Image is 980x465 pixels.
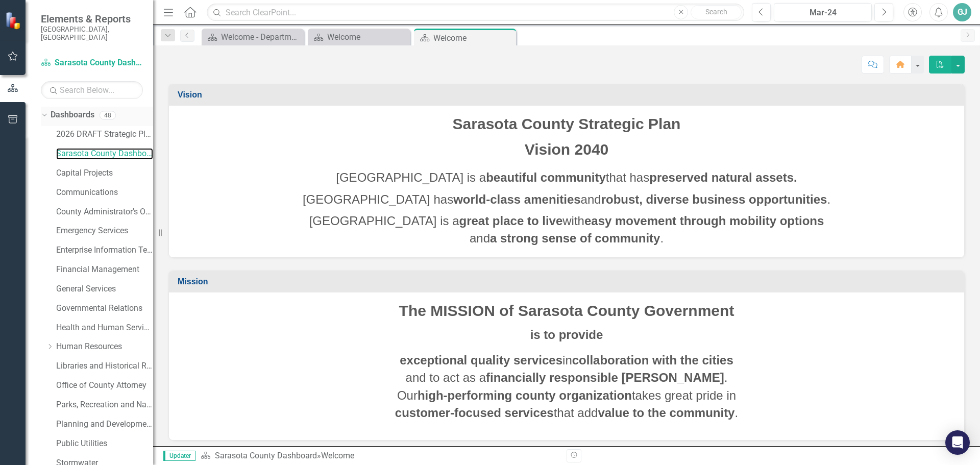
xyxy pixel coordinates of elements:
strong: collaboration with the cities [572,353,733,367]
span: [GEOGRAPHIC_DATA] has and . [303,192,830,206]
strong: high-performing county organization [418,388,632,402]
div: 48 [100,111,116,119]
strong: beautiful community [486,170,606,184]
a: Enterprise Information Technology [56,244,153,256]
a: Dashboards [51,109,94,121]
h3: Vision [178,90,959,100]
span: [GEOGRAPHIC_DATA] is a that has [336,170,797,184]
input: Search ClearPoint... [207,4,744,21]
span: Updater [163,451,195,461]
a: Capital Projects [56,167,153,179]
strong: customer-focused services [395,406,554,420]
strong: robust, diverse business opportunities [601,192,827,206]
a: Emergency Services [56,225,153,237]
strong: financially responsible [PERSON_NAME] [486,371,724,384]
a: Planning and Development Services [56,419,153,430]
button: GJ [953,3,971,21]
strong: preserved natural assets. [649,170,797,184]
span: The MISSION of Sarasota County Government [399,302,734,319]
a: Office of County Attorney [56,380,153,391]
a: Sarasota County Dashboard [56,148,153,160]
a: Parks, Recreation and Natural Resources [56,399,153,411]
button: Mar-24 [774,3,872,21]
div: Welcome [327,31,407,43]
div: » [201,450,559,462]
span: Search [705,8,727,16]
span: [GEOGRAPHIC_DATA] is a with and . [309,214,824,245]
a: Health and Human Services [56,322,153,334]
span: Vision 2040 [525,141,609,158]
strong: value to the community [598,406,734,420]
strong: exceptional quality services [400,353,562,367]
div: Welcome [433,32,513,44]
div: Welcome [321,451,354,460]
button: Search [691,5,742,19]
img: ClearPoint Strategy [5,11,23,30]
strong: a strong sense of community [490,231,660,245]
a: Public Utilities [56,438,153,450]
a: 2026 DRAFT Strategic Plan [56,129,153,140]
a: Sarasota County Dashboard [41,57,143,69]
small: [GEOGRAPHIC_DATA], [GEOGRAPHIC_DATA] [41,25,143,42]
a: Sarasota County Dashboard [215,451,317,460]
a: County Administrator's Office [56,206,153,218]
strong: is to provide [530,328,603,341]
span: Sarasota County Strategic Plan [453,115,681,132]
strong: world-class amenities [453,192,580,206]
h3: Mission [178,277,959,286]
a: General Services [56,283,153,295]
a: Financial Management [56,264,153,276]
strong: easy movement through mobility options [584,214,824,228]
a: Libraries and Historical Resources [56,360,153,372]
span: in and to act as a . Our takes great pride in that add . [395,353,738,420]
a: Communications [56,187,153,199]
div: Mar-24 [777,7,868,19]
div: Welcome - Department Snapshot [221,31,301,43]
a: Welcome - Department Snapshot [204,31,301,43]
span: Elements & Reports [41,13,143,25]
a: Governmental Relations [56,303,153,314]
strong: great place to live [459,214,563,228]
div: Open Intercom Messenger [945,430,970,455]
a: Human Resources [56,341,153,353]
input: Search Below... [41,81,143,99]
a: Welcome [310,31,407,43]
